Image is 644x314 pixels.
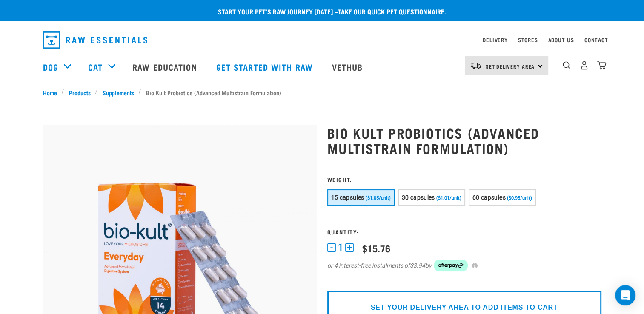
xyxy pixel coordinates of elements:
[402,194,435,201] span: 30 capsules
[362,243,390,254] div: $15.76
[338,9,446,13] a: take our quick pet questionnaire.
[518,38,538,41] a: Stores
[584,38,608,41] a: Contact
[43,31,147,49] img: Raw Essentials Logo
[64,88,95,97] a: Products
[327,125,601,156] h1: Bio Kult Probiotics (Advanced Multistrain Formulation)
[98,88,138,97] a: Supplements
[327,228,601,235] h3: Quantity:
[486,65,535,68] span: Set Delivery Area
[43,88,62,97] a: Home
[371,303,558,313] p: SET YOUR DELIVERY AREA TO ADD ITEMS TO CART
[580,61,589,70] img: user.png
[43,88,601,97] nav: breadcrumbs
[208,50,323,84] a: Get started with Raw
[124,50,207,84] a: Raw Education
[36,28,608,52] nav: dropdown navigation
[548,38,574,41] a: About Us
[327,260,601,271] div: or 4 interest-free instalments of by
[88,60,103,73] a: Cat
[331,194,364,201] span: 15 capsules
[469,189,536,206] button: 60 capsules ($0.95/unit)
[338,243,343,252] span: 1
[398,189,465,206] button: 30 capsules ($1.01/unit)
[410,261,425,270] span: $3.94
[436,195,461,201] span: ($1.01/unit)
[563,61,571,69] img: home-icon-1@2x.png
[472,194,506,201] span: 60 capsules
[483,38,507,41] a: Delivery
[327,176,601,183] h3: Weight:
[434,260,468,271] img: Afterpay
[323,50,374,84] a: Vethub
[43,60,58,73] a: Dog
[470,62,481,69] img: van-moving.png
[327,243,336,252] button: -
[345,243,354,252] button: +
[327,189,395,206] button: 15 capsules ($1.05/unit)
[597,61,606,70] img: home-icon@2x.png
[366,195,391,201] span: ($1.05/unit)
[507,195,532,201] span: ($0.95/unit)
[615,285,635,305] div: Open Intercom Messenger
